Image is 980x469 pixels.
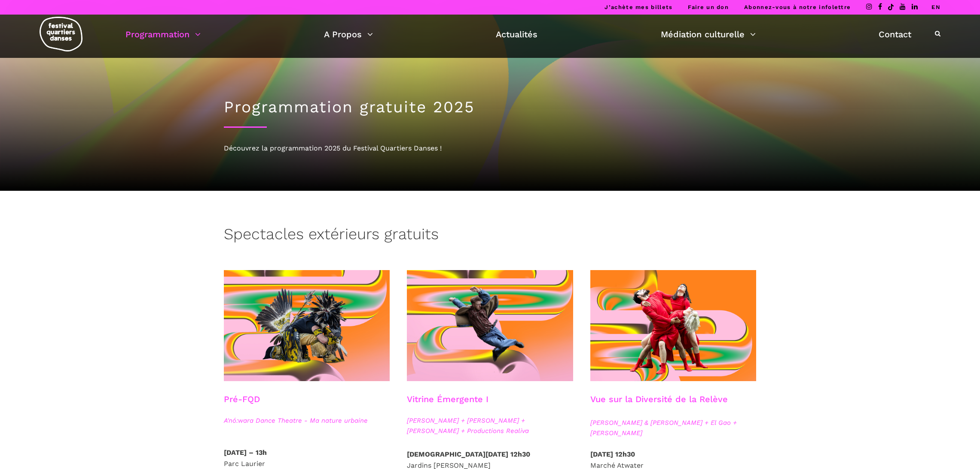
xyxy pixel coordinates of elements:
span: [PERSON_NAME] & [PERSON_NAME] + El Gao + [PERSON_NAME] [590,418,757,438]
strong: [DATE] – 13h [224,448,267,457]
strong: [DEMOGRAPHIC_DATA][DATE] 12h30 [407,450,530,458]
a: Programmation [125,27,201,42]
span: A'nó:wara Dance Theatre - Ma nature urbaine [224,415,390,426]
h3: Spectacles extérieurs gratuits [224,225,439,247]
h3: Vue sur la Diversité de la Relève [590,394,728,415]
a: Abonnez-vous à notre infolettre [744,4,851,10]
span: [PERSON_NAME] + [PERSON_NAME] + [PERSON_NAME] + Productions Realiva [407,415,573,436]
a: Actualités [496,27,537,42]
a: J’achète mes billets [604,4,672,10]
h1: Programmation gratuite 2025 [224,98,757,117]
a: EN [931,4,940,10]
a: A Propos [324,27,373,42]
a: Contact [879,27,911,42]
h3: Vitrine Émergente I [407,394,488,415]
strong: [DATE] 12h30 [590,450,635,458]
div: Découvrez la programmation 2025 du Festival Quartiers Danses ! [224,143,757,154]
h3: Pré-FQD [224,394,260,415]
img: logo-fqd-med [40,17,82,51]
a: Médiation culturelle [661,27,756,42]
p: Parc Laurier [224,447,390,469]
a: Faire un don [688,4,729,10]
